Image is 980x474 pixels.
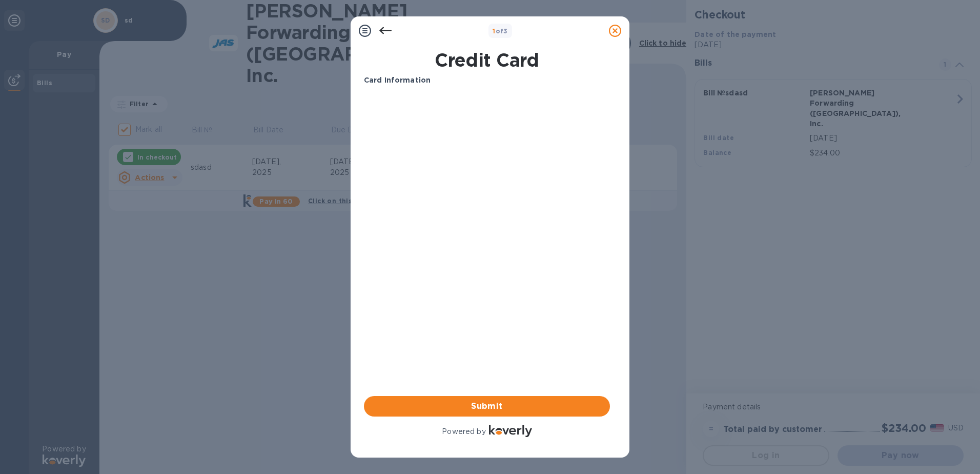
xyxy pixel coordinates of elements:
iframe: Your browser does not support iframes [364,94,610,248]
h1: Credit Card [360,49,614,71]
b: Card Information [364,76,431,84]
img: Logo [489,425,532,437]
button: Submit [364,396,610,417]
span: 1 [493,27,495,35]
b: of 3 [493,27,508,35]
span: Submit [372,400,602,412]
p: Powered by [442,426,485,437]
